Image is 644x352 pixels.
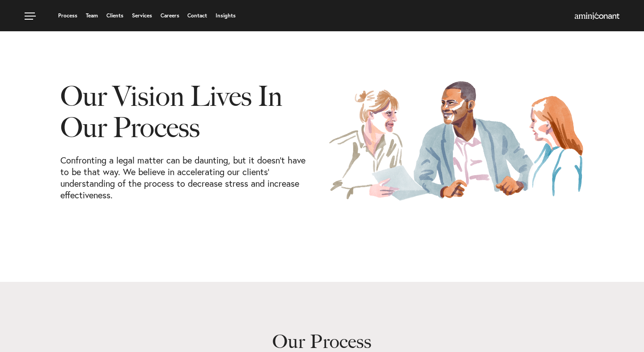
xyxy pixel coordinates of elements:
[86,13,98,18] a: Team
[161,13,179,18] a: Careers
[58,13,77,18] a: Process
[60,155,315,201] p: Confronting a legal matter can be daunting, but it doesn’t have to be that way. We believe in acc...
[106,13,123,18] a: Clients
[132,13,152,18] a: Services
[60,81,315,155] h1: Our Vision Lives In Our Process
[187,13,207,18] a: Contact
[575,13,619,20] img: Amini & Conant
[575,13,619,20] a: Home
[329,80,584,201] img: Our Process
[216,13,236,18] a: Insights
